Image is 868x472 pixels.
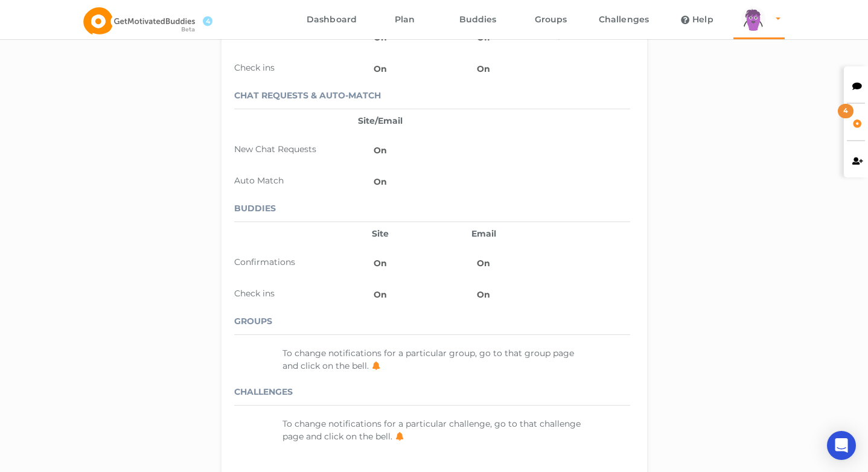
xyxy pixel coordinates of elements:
div: 4 [838,104,854,118]
h5: Email [441,228,527,239]
div: Open Intercom Messenger [827,431,856,460]
div: Check ins [234,62,321,74]
strong: On [374,143,387,158]
p: To change notifications for a particular challenge, go to that challenge page and click on the bell. [282,418,582,443]
div: Check ins [234,287,321,299]
h5: Site [337,228,424,239]
span: 4 [203,16,212,26]
div: New Chat Requests [234,143,321,155]
strong: On [477,256,490,270]
div: Confirmations [234,256,321,268]
p: To change notifications for a particular group, go to that group page and click on the bell. [282,347,582,372]
h3: GROUPS [234,314,272,334]
strong: On [477,62,490,76]
h5: Site/Email [337,115,424,126]
strong: On [374,256,387,270]
h3: BUDDIES [234,201,276,222]
h3: CHAT REQUESTS & AUTO-MATCH [234,88,381,109]
div: Auto Match [234,174,321,187]
strong: On [374,174,387,189]
strong: On [374,287,387,302]
h3: CHALLENGES [234,384,293,405]
strong: On [374,62,387,76]
strong: On [477,287,490,302]
strong: 18 hours before [553,31,621,42]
